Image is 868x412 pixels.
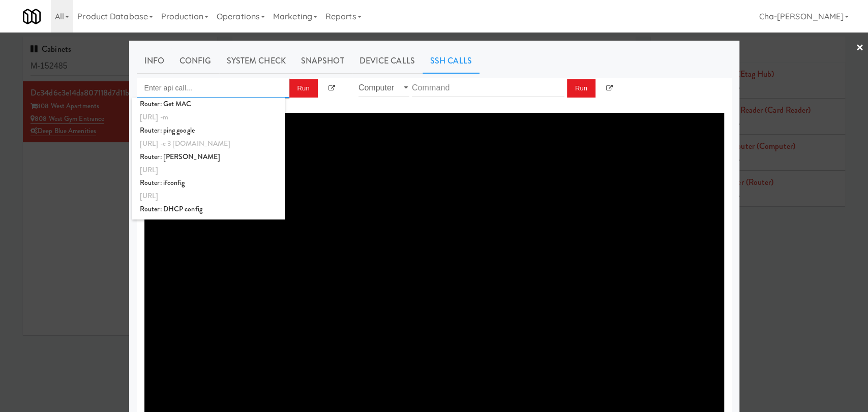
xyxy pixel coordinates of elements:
img: Micromart [23,8,41,25]
a: Snapshot [293,48,352,74]
input: Command [412,78,564,97]
a: Device Calls [352,48,423,74]
button: Run [289,79,318,98]
div: Router: [PERSON_NAME] [140,150,277,164]
div: [URL] [140,189,277,203]
div: Router: ping google [140,124,277,137]
div: Router: ifconfig [140,176,277,189]
div: Router: Get MAC [140,98,277,111]
button: Run [567,79,595,98]
div: [URL] -c 3 [DOMAIN_NAME] [140,137,277,150]
div: [URL] [140,164,277,177]
a: Info [137,48,172,74]
input: Enter api call... [137,78,289,98]
a: × [856,33,864,64]
div: [URL] -m [140,111,277,124]
a: System Check [219,48,293,74]
div: [URL] /etc/config/dhcp [140,216,277,229]
a: Config [172,48,219,74]
div: Router: DHCP config [140,203,277,216]
a: SSH Calls [423,48,480,74]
